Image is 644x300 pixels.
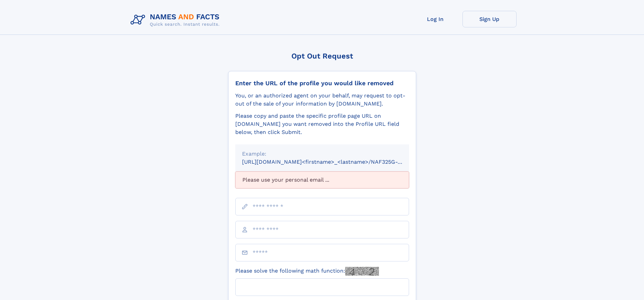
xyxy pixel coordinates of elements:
img: Logo Names and Facts [128,11,225,29]
label: Please solve the following math function: [235,267,379,276]
a: Sign Up [462,11,517,27]
div: Opt Out Request [228,52,416,60]
div: Please use your personal email ... [235,171,409,188]
div: Enter the URL of the profile you would like removed [235,79,409,87]
div: Please copy and paste the specific profile page URL on [DOMAIN_NAME] you want removed into the Pr... [235,112,409,136]
small: [URL][DOMAIN_NAME]<firstname>_<lastname>/NAF325G-xxxxxxxx [242,159,422,165]
a: Log In [408,11,462,27]
div: Example: [242,150,402,158]
div: You, or an authorized agent on your behalf, may request to opt-out of the sale of your informatio... [235,92,409,108]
